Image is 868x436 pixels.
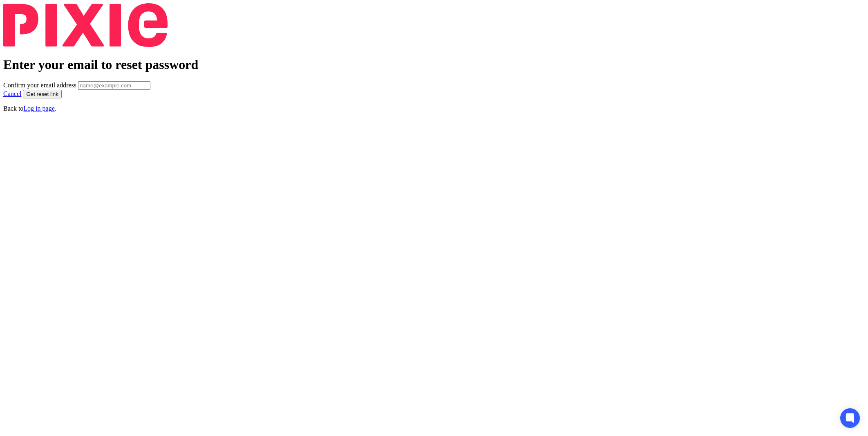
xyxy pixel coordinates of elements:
[3,90,21,97] a: Cancel
[78,81,150,90] input: name@example.com
[3,105,865,112] p: Back to .
[23,90,62,98] input: Get reset link
[3,57,865,72] h1: Enter your email to reset password
[3,82,76,89] label: Confirm your email address
[3,3,168,47] img: Pixie
[23,105,54,112] a: Log in page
